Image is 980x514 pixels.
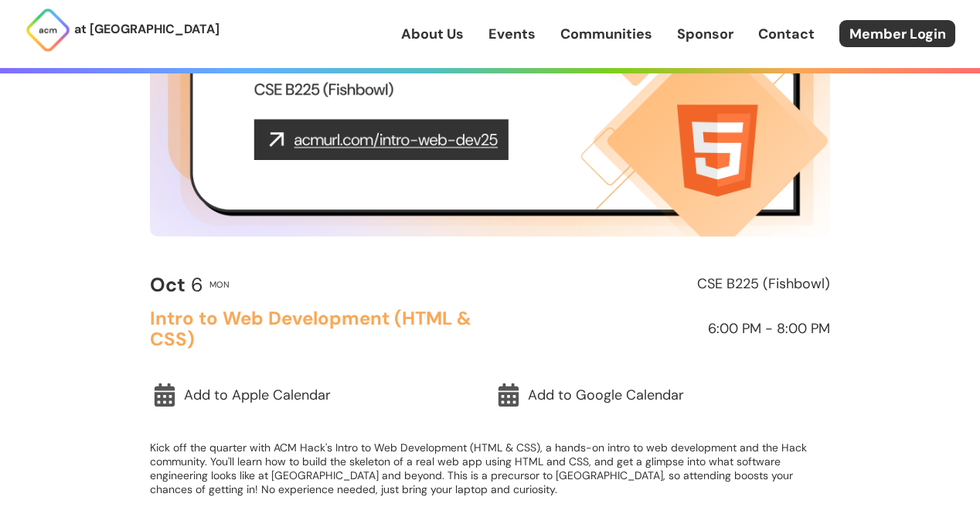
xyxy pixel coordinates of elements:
[494,377,830,413] a: Add to Google Calendar
[758,24,815,44] a: Contact
[150,441,830,496] p: Kick off the quarter with ACM Hack's Intro to Web Development (HTML & CSS), a hands-on intro to w...
[150,308,483,349] h2: Intro to Web Development (HTML & CSS)
[497,322,830,337] h2: 6:00 PM - 8:00 PM
[401,24,464,44] a: About Us
[25,7,219,53] a: at [GEOGRAPHIC_DATA]
[839,20,955,47] a: Member Login
[150,274,203,296] h2: 6
[497,277,830,292] h2: CSE B225 (Fishbowl)
[560,24,652,44] a: Communities
[150,272,185,298] b: Oct
[25,7,71,53] img: ACM Logo
[209,280,230,289] h2: Mon
[74,19,219,39] p: at [GEOGRAPHIC_DATA]
[677,24,733,44] a: Sponsor
[488,24,536,44] a: Events
[150,377,486,413] a: Add to Apple Calendar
